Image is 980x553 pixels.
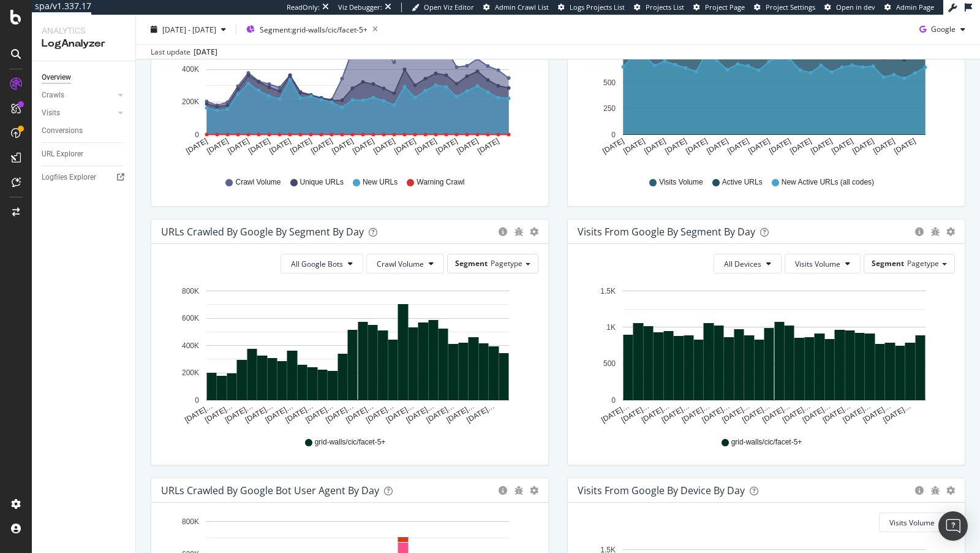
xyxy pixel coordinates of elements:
text: 800K [182,517,199,526]
a: Conversions [42,124,127,137]
span: Project Page [705,2,745,12]
span: Projects List [646,2,684,12]
a: Project Settings [754,2,815,12]
a: Overview [42,71,127,84]
text: 500 [603,360,616,368]
button: Crawl Volume [366,254,444,273]
span: Crawl Volume [377,259,424,269]
span: Pagetype [491,258,522,269]
text: [DATE] [226,137,251,156]
span: Project Settings [766,2,815,12]
text: [DATE] [184,137,209,156]
span: Visits Volume [659,177,703,188]
text: 0 [611,131,616,139]
text: [DATE] [726,137,750,156]
span: Open Viz Editor [424,2,474,12]
button: Visits Volume [785,254,861,273]
text: 400K [182,341,199,350]
span: Admin Page [896,2,934,12]
div: URL Explorer [42,148,83,161]
text: [DATE] [830,137,854,156]
text: 200K [182,98,199,107]
text: [DATE] [309,137,334,156]
text: 0 [195,131,199,139]
div: bug [514,486,524,495]
text: [DATE] [330,137,355,156]
div: circle-info [914,486,924,495]
button: [DATE] - [DATE] [146,20,231,39]
div: Overview [42,71,71,84]
div: Visits From Google By Device By Day [578,484,745,497]
button: All Devices [714,254,782,273]
span: All Google Bots [291,259,343,269]
text: 400K [182,65,199,74]
span: Pagetype [907,258,939,269]
text: 600K [182,314,199,322]
a: Open in dev [824,2,875,12]
a: Projects List [634,2,684,12]
span: Segment: grid-walls/cic/facet-5+ [260,24,367,34]
text: [DATE] [892,137,917,156]
text: [DATE] [643,137,667,156]
div: URLs Crawled by Google bot User Agent By Day [161,484,379,497]
a: Admin Crawl List [483,2,549,12]
div: gear [946,486,955,495]
text: 750 [603,52,616,61]
a: Crawls [42,89,115,102]
a: Admin Page [884,2,934,12]
span: Visits Volume [889,517,935,528]
button: Visits Volume [879,513,955,532]
div: Last update [151,47,217,58]
div: ReadOnly: [287,2,320,12]
div: gear [530,486,538,495]
div: bug [930,227,940,236]
a: Logs Projects List [558,2,625,12]
span: All Devices [724,259,761,269]
div: Visits from Google By Segment By Day [578,226,755,238]
text: [DATE] [684,137,709,156]
div: gear [946,227,955,236]
div: Viz Debugger: [338,2,382,12]
text: [DATE] [767,137,792,156]
span: New Active URLs (all codes) [782,177,874,188]
div: circle-info [498,486,508,495]
button: Segment:grid-walls/cic/facet-5+ [241,20,383,39]
text: [DATE] [434,137,459,156]
div: circle-info [914,227,924,236]
text: [DATE] [747,137,771,156]
text: [DATE] [455,137,480,156]
text: [DATE] [413,137,438,156]
text: [DATE] [663,137,688,156]
div: Logfiles Explorer [42,171,96,184]
text: 250 [603,104,616,113]
span: New URLs [363,177,398,188]
text: [DATE] [268,137,292,156]
button: All Google Bots [281,254,363,273]
text: [DATE] [476,137,500,156]
text: [DATE] [351,137,375,156]
span: grid-walls/cic/facet-5+ [315,437,386,448]
div: Analytics [42,25,126,37]
text: [DATE] [601,137,625,156]
text: 500 [603,78,616,87]
span: Open in dev [836,2,875,12]
div: LogAnalyzer [42,37,126,51]
a: Logfiles Explorer [42,171,127,184]
text: 200K [182,368,199,377]
div: bug [930,486,940,495]
text: 1.5K [600,287,616,296]
a: Project Page [693,2,745,12]
text: 800K [182,287,199,296]
div: bug [514,227,524,236]
text: [DATE] [809,137,834,156]
a: Open Viz Editor [412,2,474,12]
text: [DATE] [851,137,875,156]
span: Crawl Volume [235,177,281,188]
span: Unique URLs [300,177,344,188]
span: Admin Crawl List [495,2,549,12]
span: grid-walls/cic/facet-5+ [731,437,802,448]
span: Active URLs [722,177,763,188]
div: Crawls [42,89,64,102]
text: [DATE] [393,137,417,156]
text: [DATE] [705,137,729,156]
